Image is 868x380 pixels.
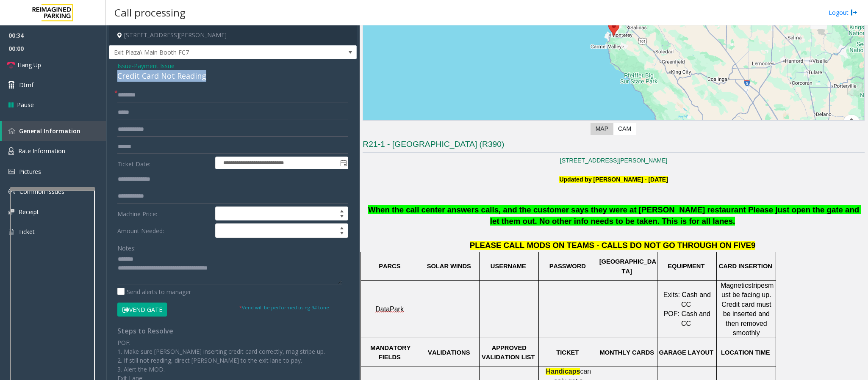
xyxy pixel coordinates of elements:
span: SOLAR WINDS [427,263,471,270]
span: Increase value [336,224,348,231]
span: When the call center answers calls, and the customer says they were at [PERSON_NAME] restaurant P... [368,205,861,226]
a: [STREET_ADDRESS][PERSON_NAME] [560,157,668,164]
span: PLEASE CALL MODS ON TEAMS - CALLS DO NOT GO THROUGH ON FIVE9 [470,241,756,250]
span: MANDATORY FIELDS [370,344,412,361]
span: Exit Plaza\ Main Booth FC7 [109,46,307,59]
img: 'icon' [8,188,15,195]
span: MONTHLY CARDS [599,349,654,356]
h4: [STREET_ADDRESS][PERSON_NAME] [109,25,357,45]
div: 200 Fred Kane Drive, Monterey, CA [608,20,619,36]
img: 'icon' [8,147,14,155]
span: Decrease value [336,231,348,237]
img: 'icon' [8,128,15,134]
span: Pause [17,100,34,109]
span: PASSWORD [549,263,586,270]
button: Vend Gate [117,303,167,317]
label: Send alerts to manager [117,287,191,296]
span: [GEOGRAPHIC_DATA] [599,258,656,274]
span: APPROVED VALIDATION LIST [482,344,535,361]
span: LOCATION TIME [721,349,770,356]
span: - [132,62,175,70]
h4: Steps to Resolve [117,327,348,335]
span: Issue [117,61,132,70]
div: Credit Card Not Reading [117,70,348,82]
span: EQUIPMENT [668,263,704,270]
span: TICKET [556,349,579,356]
span: General Information [19,127,80,135]
span: Decrease value [336,214,348,220]
label: Amount Needed: [115,223,213,238]
span: Pictures [19,168,41,176]
span: GARAGE LAYOUT [659,349,713,356]
a: General Information [2,121,106,141]
span: Handicaps [546,368,580,375]
small: Vend will be performed using 9# tone [239,304,329,311]
h3: R21-1 - [GEOGRAPHIC_DATA] (R390) [363,139,865,153]
label: Ticket Date: [115,157,213,169]
span: PARCS [379,263,400,270]
b: Updated by [PERSON_NAME] - [DATE] [559,176,668,183]
span: Payment Issue [134,61,175,70]
button: Map camera controls [843,115,860,132]
span: Rate Information [18,147,65,155]
label: CAM [613,123,636,135]
span: POF: Cash and CC [664,310,713,327]
img: 'icon' [8,169,15,174]
label: Notes: [117,241,136,253]
label: Machine Price: [115,207,213,221]
span: Toggle popup [338,157,348,169]
h3: Call processing [110,2,190,23]
span: VALIDATIONS [428,349,470,356]
span: DataPark [375,306,404,313]
span: CARD INSERTION [719,263,772,270]
img: logout [851,8,857,17]
span: stripes [748,282,768,289]
span: Increase value [336,207,348,214]
span: Dtmf [19,80,33,89]
span: Hang Up [17,61,41,69]
img: 'icon' [8,209,14,215]
span: USERNAME [491,263,526,270]
a: Logout [829,8,857,17]
label: Map [591,123,613,135]
span: Magnetic [721,282,748,289]
span: Exits: Cash and CC [663,291,713,308]
img: 'icon' [8,228,14,236]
